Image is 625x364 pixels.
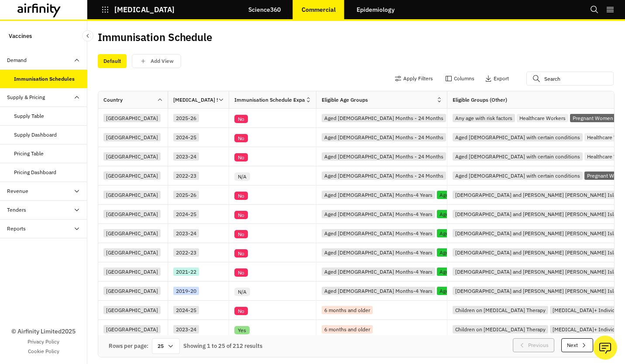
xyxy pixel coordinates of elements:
[98,31,212,44] h2: Immunisation Schedule
[7,187,28,195] div: Revenue
[437,191,515,199] div: Aged [DEMOGRAPHIC_DATA]+
[234,153,248,161] div: No
[322,210,435,218] div: Aged [DEMOGRAPHIC_DATA] Months-4 Years
[322,114,446,122] div: Aged [DEMOGRAPHIC_DATA] Months - 24 Months
[485,72,509,86] button: Export
[103,133,161,141] div: [GEOGRAPHIC_DATA]
[27,338,59,346] a: Privacy Policy
[322,306,373,314] div: 6 months and older
[322,152,446,161] div: Aged [DEMOGRAPHIC_DATA] Months - 24 Months
[173,248,199,257] div: 2022-23
[322,325,373,333] div: 6 months and older
[234,326,250,334] div: Yes
[322,133,446,141] div: Aged [DEMOGRAPHIC_DATA] Months - 24 Months
[14,131,57,139] div: Supply Dashboard
[173,152,199,161] div: 2023-24
[7,56,27,64] div: Demand
[173,229,199,237] div: 2023-24
[103,306,161,314] div: [GEOGRAPHIC_DATA]
[28,347,59,355] a: Cookie Policy
[173,172,199,180] div: 2022-23
[173,268,199,276] div: 2021-22
[152,338,180,354] div: 25
[173,191,199,199] div: 2025-26
[395,72,433,86] button: Apply Filters
[103,191,161,199] div: [GEOGRAPHIC_DATA]
[513,338,554,352] button: Previous
[453,114,515,122] div: Any age with risk factors
[14,168,56,176] div: Pricing Dashboard
[103,325,161,333] div: [GEOGRAPHIC_DATA]
[322,287,435,295] div: Aged [DEMOGRAPHIC_DATA] Months-4 Years
[322,191,435,199] div: Aged [DEMOGRAPHIC_DATA] Months-4 Years
[7,225,26,233] div: Reports
[322,96,368,104] div: Eligible Age Groups
[453,133,583,141] div: Aged [DEMOGRAPHIC_DATA] with certain conditions
[234,192,248,200] div: No
[526,72,614,86] input: Search
[103,172,161,180] div: [GEOGRAPHIC_DATA]
[173,96,218,104] div: [MEDICAL_DATA] Season
[103,248,161,257] div: [GEOGRAPHIC_DATA]
[453,96,507,104] div: Eligible Groups (Other)
[173,114,199,122] div: 2025-26
[173,287,199,295] div: 2019-20
[437,210,515,218] div: Aged [DEMOGRAPHIC_DATA]+
[234,134,248,142] div: No
[98,54,127,68] div: Default
[173,133,199,141] div: 2024-25
[173,325,199,333] div: 2023-24
[183,342,262,350] div: Showing 1 to 25 of 212 results
[437,229,515,237] div: Aged [DEMOGRAPHIC_DATA]+
[561,338,593,352] button: Next
[234,172,250,181] div: N/A
[453,172,583,180] div: Aged [DEMOGRAPHIC_DATA] with certain conditions
[11,327,76,336] p: © Airfinity Limited 2025
[322,248,435,257] div: Aged [DEMOGRAPHIC_DATA] Months-4 Years
[234,211,248,219] div: No
[234,307,248,315] div: No
[103,152,161,161] div: [GEOGRAPHIC_DATA]
[445,72,474,86] button: Columns
[570,114,616,122] div: Pregnant Women
[517,114,568,122] div: Healthcare Workers
[7,93,45,101] div: Supply & Pricing
[234,115,248,123] div: No
[14,112,44,120] div: Supply Table
[234,268,248,277] div: No
[132,54,181,68] button: save changes
[103,287,161,295] div: [GEOGRAPHIC_DATA]
[437,268,515,276] div: Aged [DEMOGRAPHIC_DATA]+
[14,75,75,83] div: Immunisation Schedules
[103,268,161,276] div: [GEOGRAPHIC_DATA]
[103,114,161,122] div: [GEOGRAPHIC_DATA]
[453,152,583,161] div: Aged [DEMOGRAPHIC_DATA] with certain conditions
[234,249,248,258] div: No
[437,287,515,295] div: Aged [DEMOGRAPHIC_DATA]+
[437,248,515,257] div: Aged [DEMOGRAPHIC_DATA]+
[173,306,199,314] div: 2024-25
[7,206,26,214] div: Tenders
[453,306,548,314] div: Children on [MEDICAL_DATA] Therapy
[103,96,123,104] div: Country
[82,30,93,41] button: Close Sidebar
[234,230,248,238] div: No
[494,76,509,82] p: Export
[590,2,599,17] button: Search
[9,28,32,44] p: Vaccines
[151,58,174,64] p: Add View
[453,325,548,333] div: Children on [MEDICAL_DATA] Therapy
[322,229,435,237] div: Aged [DEMOGRAPHIC_DATA] Months-4 Years
[14,150,44,158] div: Pricing Table
[114,6,175,14] p: [MEDICAL_DATA]
[103,229,161,237] div: [GEOGRAPHIC_DATA]
[322,268,435,276] div: Aged [DEMOGRAPHIC_DATA] Months-4 Years
[302,6,336,13] p: Commercial
[101,2,175,17] button: [MEDICAL_DATA]
[109,342,148,350] div: Rows per page:
[234,96,305,104] div: Immunisation Schedule Expanded
[173,210,199,218] div: 2024-25
[322,172,446,180] div: Aged [DEMOGRAPHIC_DATA] Months - 24 Months
[234,288,250,296] div: N/A
[103,210,161,218] div: [GEOGRAPHIC_DATA]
